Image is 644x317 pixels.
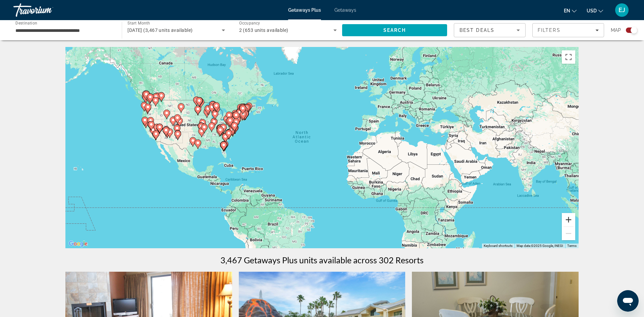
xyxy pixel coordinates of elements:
span: EJ [619,7,625,13]
span: USD [587,8,597,13]
span: Search [383,28,406,33]
span: [DATE] (3,467 units available) [127,28,193,33]
button: Toggle fullscreen view [562,50,575,64]
span: Destination [15,20,37,25]
button: Zoom in [562,213,575,226]
span: Start Month [127,21,150,25]
a: Getaways [334,7,356,13]
button: Change currency [587,6,603,15]
span: Filters [538,28,560,33]
input: Select destination [15,27,113,35]
span: en [564,8,570,13]
button: Change language [564,6,577,15]
span: Map data ©2025 Google, INEGI [517,244,563,248]
span: 2 (653 units available) [239,28,288,33]
h1: 3,467 Getaways Plus units available across 302 Resorts [220,255,424,265]
button: Keyboard shortcuts [484,244,513,248]
iframe: Button to launch messaging window [617,290,639,312]
mat-select: Sort by [460,26,520,34]
a: Travorium [13,1,80,19]
img: Google [67,240,89,248]
span: Best Deals [460,28,494,33]
a: Open this area in Google Maps (opens a new window) [67,240,89,248]
button: Filters [532,23,604,37]
a: Terms (opens in new tab) [567,244,577,248]
button: User Menu [613,3,631,17]
button: Zoom out [562,227,575,240]
span: Occupancy [239,21,260,25]
a: Getaways Plus [288,7,321,13]
span: Map [611,25,621,35]
button: Search [342,24,447,36]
